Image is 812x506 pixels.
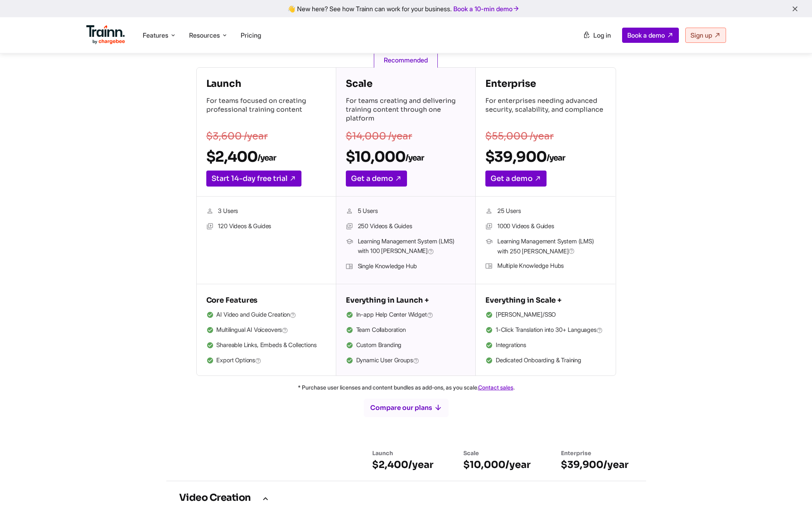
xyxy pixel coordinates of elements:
span: Scale [463,450,479,457]
li: Single Knowledge Hub [346,261,466,272]
li: 120 Videos & Guides [206,221,326,232]
span: Sign up [690,31,712,39]
p: * Purchase user licenses and content bundles as add-ons, as you scale. . [118,382,694,392]
a: Get a demo [346,171,407,187]
li: Custom Branding [346,340,466,351]
li: 5 Users [346,206,466,217]
a: Book a demo [622,28,679,43]
sub: /year [405,153,424,163]
a: Sign up [685,28,726,43]
h6: $10,000/year [463,458,535,471]
img: Trainn Logo [86,25,126,44]
sub: /year [257,153,276,163]
button: Compare our plans [363,398,449,418]
h5: Everything in Scale + [485,294,606,307]
li: 250 Videos & Guides [346,221,466,232]
span: Multilingual AI Voiceovers [216,325,288,335]
li: Shareable Links, Embeds & Collections [206,340,326,351]
span: Log in [593,31,611,39]
li: 3 Users [206,206,326,217]
span: Dynamic User Groups [356,355,419,366]
a: Start 14-day free trial [206,171,301,187]
span: AI Video and Guide Creation [216,310,296,320]
div: 👋 New here? See how Trainn can work for your business. [5,5,807,12]
s: $55,000 /year [485,130,554,142]
span: In-app Help Center Widget [356,310,433,320]
li: Team Collaboration [346,325,466,335]
li: Integrations [485,340,606,351]
li: 25 Users [485,206,606,217]
span: Book a demo [627,31,665,39]
h6: $2,400/year [372,458,438,471]
span: Learning Management System (LMS) with 100 [PERSON_NAME] [358,237,466,257]
h2: $10,000 [346,148,466,166]
a: Log in [578,28,616,42]
p: For teams creating and delivering training content through one platform [346,96,466,124]
h4: Enterprise [485,77,606,90]
span: Learning Management System (LMS) with 250 [PERSON_NAME] [497,237,606,256]
span: Launch [372,450,393,457]
h6: $39,900/year [561,458,633,471]
span: Resources [189,31,220,40]
p: For enterprises needing advanced security, scalability, and compliance [485,96,606,124]
span: Recommended [374,52,438,68]
span: Export Options [216,355,261,366]
h5: Core Features [206,294,326,307]
iframe: Chat Widget [772,468,812,506]
a: Book a 10-min demo [452,3,521,14]
li: [PERSON_NAME]/SSO [485,310,606,320]
li: 1000 Videos & Guides [485,221,606,232]
h3: Video Creation [179,494,633,503]
a: Contact sales [478,384,513,391]
s: $3,600 /year [206,130,268,142]
sub: /year [547,153,565,163]
li: Dedicated Onboarding & Training [485,355,606,366]
h5: Everything in Launch + [346,294,466,307]
h4: Scale [346,77,466,90]
h2: $2,400 [206,148,326,166]
a: Get a demo [485,171,547,187]
h4: Launch [206,77,326,90]
span: 1-Click Translation into 30+ Languages [496,325,603,335]
s: $14,000 /year [346,130,412,142]
p: For teams focused on creating professional training content [206,96,326,124]
li: Multiple Knowledge Hubs [485,261,606,271]
h2: $39,900 [485,148,606,166]
span: Enterprise [561,450,591,457]
span: Features [143,31,168,40]
a: Pricing [241,31,261,39]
